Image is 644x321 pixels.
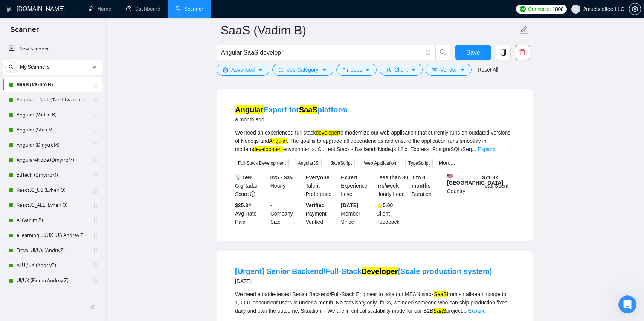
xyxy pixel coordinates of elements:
mark: Angular [269,138,287,144]
a: eLearning UI/UX (US Andrey Z) [17,228,88,243]
a: [Urgent] Senior Backend/Full-StackDeveloper(Scale production system) [235,267,492,275]
mark: SaaS [299,105,317,114]
mark: SaaS [433,308,446,314]
img: upwork-logo.png [520,6,526,12]
img: logo [6,3,12,15]
span: setting [223,67,228,73]
span: Scanner [5,24,45,40]
span: holder [93,172,99,178]
b: ⭐️ 5.00 [376,202,393,208]
div: Member Since [339,201,375,226]
span: AngularJS [295,159,322,167]
div: Duration [410,173,446,198]
span: holder [93,202,99,208]
mark: developer [316,130,339,136]
span: holder [93,97,99,103]
span: Full Stack Development [235,159,289,167]
span: Connects: [528,5,551,13]
span: Jobs [351,66,362,74]
span: Job Category [287,66,318,74]
span: search [6,64,17,70]
a: AI UI/UX (AndriyZ) [17,258,88,273]
span: holder [93,293,99,299]
span: Client [394,66,408,74]
span: holder [93,157,99,163]
a: EdTech (DmytroM) [17,168,88,183]
input: Scanner name... [221,21,517,40]
b: 1 to 3 months [412,174,431,189]
a: ReactJS_US (Evhen O) [17,183,88,198]
button: barsJob Categorycaret-down [272,64,333,76]
div: Talent Preference [304,173,340,198]
b: Everyone [306,174,330,180]
mark: SaaS [434,291,447,297]
button: search [435,45,450,60]
a: Travel UI/UX (AndriyZ) [17,243,88,258]
span: edit [519,25,529,35]
a: Reset All [478,66,498,74]
a: setting [629,6,641,12]
iframe: Intercom live chat [618,295,636,313]
span: Advanced [231,66,255,74]
div: Experience Level [339,173,375,198]
div: Hourly Load [375,173,410,198]
button: copy [496,45,511,60]
span: delete [515,49,530,56]
b: $ 71.3k [482,174,498,180]
span: user [386,67,391,73]
span: search [436,49,450,56]
a: Expand [468,308,486,314]
b: - [270,202,272,208]
button: Save [455,45,491,60]
div: Total Spent [481,173,516,198]
span: idcard [432,67,437,73]
div: We need a battle-tested Senior Backend/Full-Stack Engineer to take our MEAN stack from small-team... [235,290,514,315]
button: delete [515,45,530,60]
a: New Scanner [9,41,96,57]
button: setting [629,3,641,15]
span: holder [93,127,99,133]
div: [DATE] [235,277,492,286]
span: user [573,6,578,12]
a: ReactJS_ALL (Evhen O) [17,198,88,213]
button: settingAdvancedcaret-down [217,64,269,76]
a: nextJS ([PERSON_NAME]) [17,288,88,303]
span: ... [462,308,467,314]
span: holder [93,112,99,118]
span: Save [466,48,480,57]
div: a month ago [235,115,348,124]
span: 1808 [552,5,564,13]
span: info-circle [426,50,430,55]
mark: Developer [362,267,398,275]
span: double-left [90,303,97,311]
span: TypeScript [405,159,433,167]
a: AI (Vadim B) [17,213,88,228]
span: setting [629,6,641,12]
div: Country [446,173,481,198]
b: 📡 59% [235,174,253,180]
b: Verified [306,202,325,208]
span: holder [93,142,99,148]
input: Search Freelance Jobs... [221,48,422,57]
mark: development [253,146,283,152]
span: holder [93,82,99,88]
span: holder [93,187,99,193]
a: Angular (DmytroM) [17,138,88,153]
span: holder [93,232,99,238]
li: New Scanner [3,41,102,57]
b: Less than 30 hrs/week [376,174,408,189]
a: AngularExpert forSaaSplatform [235,105,348,114]
b: [GEOGRAPHIC_DATA] [447,173,504,186]
span: holder [93,217,99,223]
button: userClientcaret-down [380,64,423,76]
div: Avg Rate Paid [233,201,269,226]
span: bars [279,67,284,73]
a: Angular (Vadim B) [17,107,88,122]
div: We need an experienced full-stack to modernize our web application that currently runs on outdate... [235,128,514,153]
span: caret-down [365,67,370,73]
div: Payment Verified [304,201,340,226]
a: More... [439,160,455,166]
span: info-circle [250,191,255,197]
img: 🇺🇸 [447,173,453,179]
div: Hourly [269,173,304,198]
